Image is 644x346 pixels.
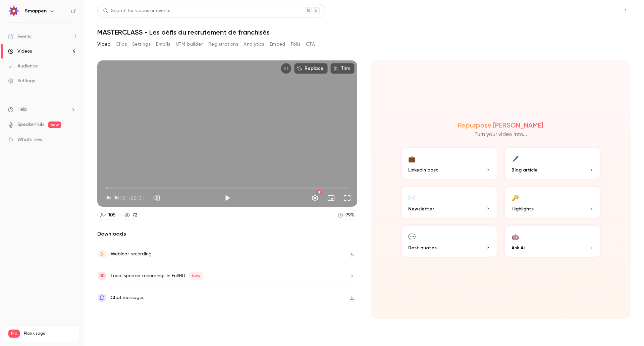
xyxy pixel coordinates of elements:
[588,4,614,17] button: Share
[105,194,144,201] div: 00:00
[306,39,315,50] button: CTA
[150,191,163,205] button: Mute
[317,190,322,194] div: HD
[103,7,170,14] div: Search for videos or events
[408,231,416,242] div: 💬
[408,205,434,212] span: Newsletter
[25,8,47,14] h6: Smappen
[270,39,285,50] button: Embed
[308,191,322,205] button: Settings
[408,166,438,174] span: LinkedIn post
[97,211,119,220] a: 105
[340,191,354,205] button: Full screen
[512,244,528,251] span: Ask Ai...
[119,194,122,201] span: /
[408,153,416,164] div: 💼
[512,153,519,164] div: 🖊️
[512,231,519,242] div: 🤖
[8,33,31,40] div: Events
[156,39,170,50] button: Emails
[208,39,238,50] button: Registrations
[97,28,631,36] h1: MASTERCLASS - Les défis du recrutement de franchisés
[121,211,140,220] a: 72
[503,147,601,180] button: 🖊️Blog article
[458,121,543,129] h2: Repurpose [PERSON_NAME]
[24,331,75,336] span: Plan usage
[8,48,32,55] div: Videos
[111,250,152,258] div: Webinar recording
[48,121,61,128] span: new
[132,212,137,219] div: 72
[294,63,328,74] button: Replace
[132,39,151,50] button: Settings
[97,39,110,50] button: Video
[335,211,357,220] a: 79%
[111,294,144,302] div: Chat messages
[281,63,291,74] button: Embed video
[244,39,264,50] button: Analytics
[346,212,354,219] div: 79 %
[400,147,498,180] button: 💼LinkedIn post
[324,191,338,205] button: Turn on miniplayer
[400,186,498,219] button: ✉️Newsletter
[291,39,301,50] button: Polls
[17,136,43,143] span: What's new
[512,192,519,203] div: 🔑
[17,121,44,128] a: SpeakerHub
[111,272,203,280] div: Local speaker recordings in FullHD
[8,330,20,338] span: Pro
[8,63,38,69] div: Audience
[116,39,127,50] button: Clips
[475,131,527,139] p: Turn your video into...
[503,186,601,219] button: 🔑Highlights
[68,137,76,143] iframe: Noticeable Trigger
[620,5,631,16] button: Top Bar Actions
[108,212,116,219] div: 105
[400,225,498,258] button: 💬Best quotes
[176,39,203,50] button: UTM builder
[512,205,534,212] span: Highlights
[408,244,437,251] span: Best quotes
[503,225,601,258] button: 🤖Ask Ai...
[408,192,416,203] div: ✉️
[97,230,357,238] h2: Downloads
[330,63,355,74] button: Trim
[8,106,76,113] li: help-dropdown-opener
[512,166,538,174] span: Blog article
[221,191,234,205] button: Play
[123,194,144,201] span: 01:02:31
[189,272,203,280] span: New
[8,78,35,84] div: Settings
[8,6,19,16] img: Smappen
[17,106,27,113] span: Help
[105,194,119,201] span: 00:00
